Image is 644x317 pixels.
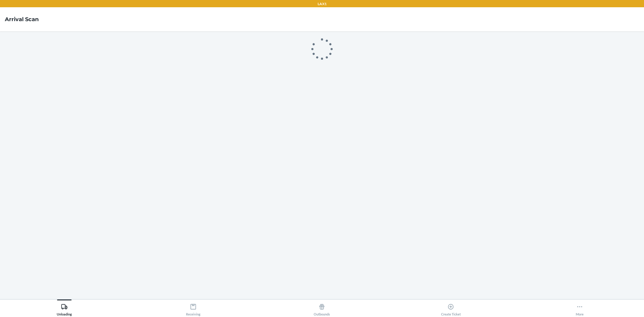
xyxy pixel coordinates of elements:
[5,15,39,23] h4: Arrival Scan
[314,301,330,316] div: Outbounds
[576,301,584,316] div: More
[515,299,644,316] button: More
[57,301,72,316] div: Unloading
[186,301,200,316] div: Receiving
[258,299,386,316] button: Outbounds
[441,301,461,316] div: Create Ticket
[386,299,515,316] button: Create Ticket
[318,1,327,7] p: LAX1
[129,299,258,316] button: Receiving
